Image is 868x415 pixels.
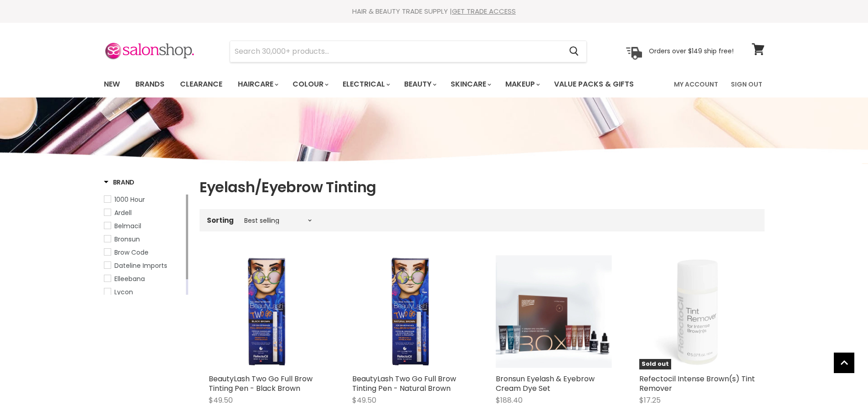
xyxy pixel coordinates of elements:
[725,75,768,94] a: Sign Out
[562,41,586,62] button: Search
[114,248,149,257] span: Brow Code
[104,234,184,244] a: Bronsun
[114,235,140,244] span: Bronsun
[114,208,132,217] span: Ardell
[104,261,184,271] a: Dateline Imports
[114,261,167,270] span: Dateline Imports
[547,75,641,94] a: Value Packs & Gifts
[649,47,734,55] p: Orders over $149 ship free!
[352,253,468,369] img: BeautyLash Two Go Full Brow Tinting Pen - Natural Brown
[336,75,395,94] a: Electrical
[639,395,661,405] span: $17.25
[114,287,133,297] span: Lycon
[668,75,724,94] a: My Account
[496,374,595,394] a: Bronsun Eyelash & Eyebrow Cream Dye Set
[496,395,523,405] span: $188.40
[286,75,334,94] a: Colour
[92,71,776,97] nav: Main
[496,255,612,368] img: Bronsun Eyelash & Eyebrow Cream Dye Set
[397,75,442,94] a: Beauty
[444,75,497,94] a: Skincare
[639,359,671,369] span: Sold out
[352,374,456,394] a: BeautyLash Two Go Full Brow Tinting Pen - Natural Brown
[452,6,516,16] a: GET TRADE ACCESS
[104,274,184,284] a: Elleebana
[104,178,135,187] h3: Brand
[104,247,184,257] a: Brow Code
[114,195,145,204] span: 1000 Hour
[97,75,127,94] a: New
[114,274,145,283] span: Elleebana
[114,221,141,231] span: Belmacil
[352,395,376,405] span: $49.50
[209,395,233,405] span: $49.50
[209,374,313,394] a: BeautyLash Two Go Full Brow Tinting Pen - Black Brown
[639,253,755,369] img: Refectocil Intense Brown(s) Tint Remover
[639,374,755,394] a: Refectocil Intense Brown(s) Tint Remover
[128,75,171,94] a: Brands
[230,41,562,62] input: Search
[173,75,229,94] a: Clearance
[200,178,765,197] h1: Eyelash/Eyebrow Tinting
[92,7,776,16] div: HAIR & BEAUTY TRADE SUPPLY |
[104,287,184,297] a: Lycon
[104,195,184,205] a: 1000 Hour
[496,253,612,369] a: Bronsun Eyelash & Eyebrow Cream Dye Set
[639,253,755,369] a: Refectocil Intense Brown(s) Tint RemoverSold out
[230,41,587,62] form: Product
[231,75,284,94] a: Haircare
[498,75,545,94] a: Makeup
[207,216,234,224] label: Sorting
[97,71,655,97] ul: Main menu
[104,221,184,231] a: Belmacil
[104,208,184,218] a: Ardell
[209,253,325,369] img: BeautyLash Two Go Full Brow Tinting Pen - Black Brown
